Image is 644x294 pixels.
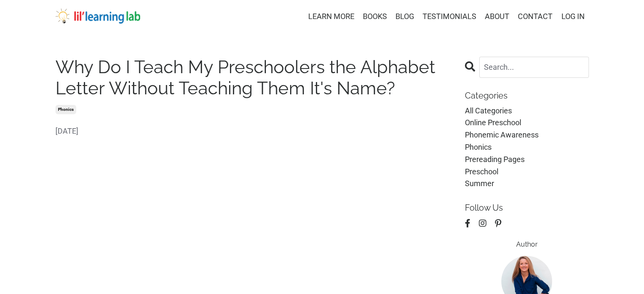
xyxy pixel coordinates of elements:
a: BOOKS [363,11,387,23]
a: ABOUT [485,11,509,23]
a: LEARN MORE [308,11,354,23]
a: phonics [465,141,589,154]
input: Search... [479,57,589,78]
a: BLOG [395,11,414,23]
a: phonemic awareness [465,129,589,141]
a: TESTIMONIALS [423,11,476,23]
h6: Author [465,240,589,248]
a: summer [465,178,589,190]
p: Follow Us [465,203,589,213]
img: lil' learning lab [55,8,140,24]
a: phonics [55,105,76,114]
a: preschool [465,166,589,178]
a: online preschool [465,117,589,129]
a: prereading pages [465,154,589,166]
a: All Categories [465,105,589,117]
a: CONTACT [518,11,553,23]
p: Categories [465,91,589,101]
h1: Why Do I Teach My Preschoolers the Alphabet Letter Without Teaching Them It's Name? [55,57,453,99]
span: [DATE] [55,125,453,137]
a: LOG IN [561,12,585,21]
